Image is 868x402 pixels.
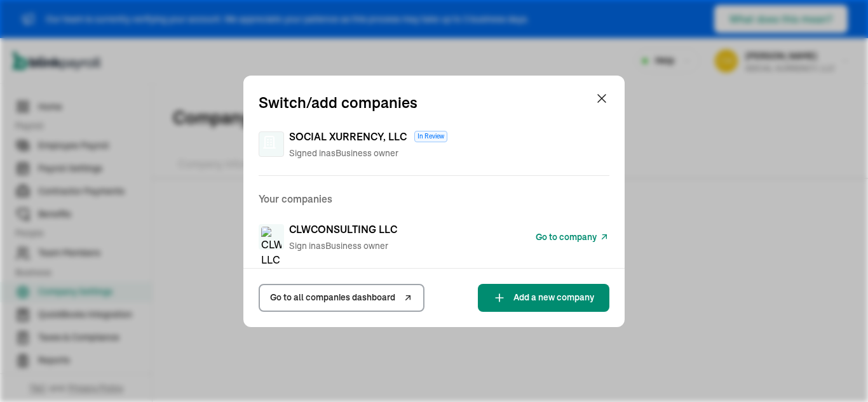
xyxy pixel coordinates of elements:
[259,284,424,312] a: Go to all companies dashboard
[536,231,597,244] span: Go to company
[289,129,407,144] span: SOCIAL XURRENCY, LLC
[259,191,609,206] h2: Your companies
[289,222,397,237] span: CLWCONSULTING LLC
[289,147,447,160] span: Signed in as Business owner
[478,284,609,312] button: Add a new company
[414,131,447,142] span: In Review
[536,229,609,245] a: Go to company
[259,91,417,114] h1: Switch/add companies
[261,227,281,283] img: CLWCONSULTING LLC logo
[270,291,395,304] span: Go to all companies dashboard
[289,239,397,253] span: Sign in as Business owner
[513,291,594,304] span: Add a new company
